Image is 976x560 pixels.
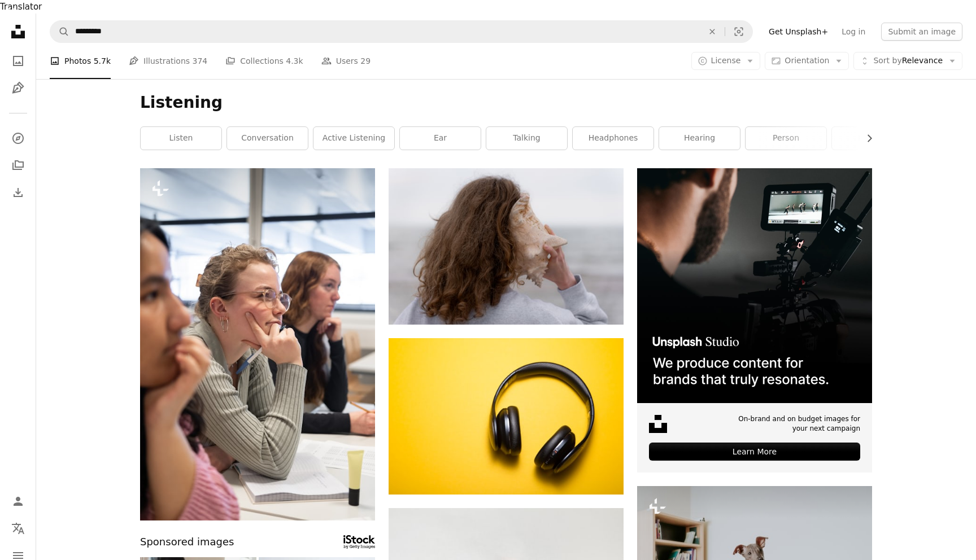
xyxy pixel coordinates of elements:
[7,20,29,45] a: Home — Unsplash
[50,21,69,42] button: Search Unsplash
[140,339,375,349] a: a group of people sitting at a table with papers
[225,43,303,79] a: Collections 4.3k
[7,517,29,540] button: Language
[313,127,394,150] a: active listening
[700,21,725,42] button: Clear
[637,168,872,403] img: file-1715652217532-464736461acbimage
[7,127,29,150] a: Explore
[853,52,962,70] button: Sort byRelevance
[765,52,849,70] button: Orientation
[725,21,752,42] button: Visual search
[832,127,913,150] a: human
[746,127,826,150] a: person
[389,241,624,251] a: a woman with long hair holding a seashell up to her face
[573,127,653,150] a: headphones
[711,56,741,65] span: License
[637,168,872,473] a: On-brand and on budget images for your next campaignLearn More
[835,23,872,41] a: Log in
[286,55,303,67] span: 4.3k
[649,443,860,461] div: Learn More
[873,55,943,67] span: Relevance
[389,338,624,495] img: flatlay photography of wireless headphones
[785,56,829,65] span: Orientation
[360,55,371,67] span: 29
[7,490,29,513] a: Log in / Sign up
[881,23,962,41] button: Submit an image
[129,43,207,79] a: Illustrations 374
[50,20,753,43] form: Find visuals sitewide
[873,56,901,65] span: Sort by
[859,127,872,150] button: scroll list to the right
[389,168,624,325] img: a woman with long hair holding a seashell up to her face
[400,127,481,150] a: ear
[659,127,740,150] a: hearing
[730,414,860,434] span: On-brand and on budget images for your next campaign
[7,154,29,177] a: Collections
[227,127,308,150] a: conversation
[762,23,835,41] a: Get Unsplash+
[141,127,221,150] a: listen
[140,93,872,113] h1: Listening
[7,181,29,204] a: Download History
[486,127,567,150] a: talking
[7,77,29,99] a: Illustrations
[321,43,371,79] a: Users 29
[691,52,761,70] button: License
[389,411,624,421] a: flatlay photography of wireless headphones
[649,415,667,433] img: file-1631678316303-ed18b8b5cb9cimage
[193,55,208,67] span: 374
[140,534,234,550] span: Sponsored images
[7,50,29,72] a: Photos
[140,168,375,520] img: a group of people sitting at a table with papers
